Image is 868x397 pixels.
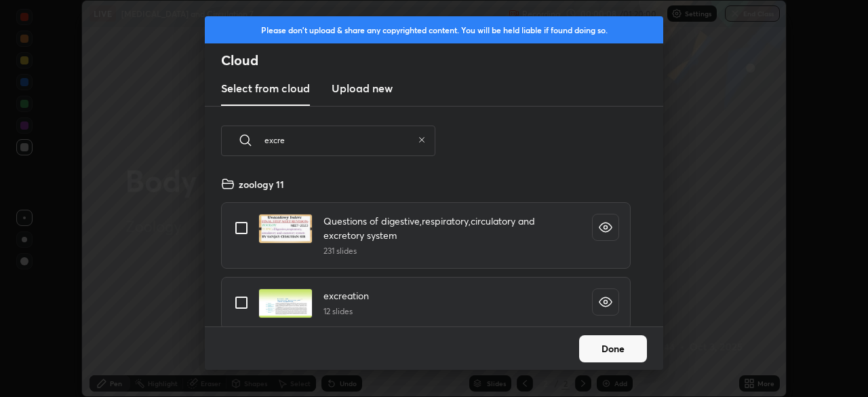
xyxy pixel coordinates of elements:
button: Done [579,335,647,362]
h5: 12 slides [323,305,369,318]
h3: Upload new [332,80,393,96]
h4: excreation [323,288,369,303]
h2: Cloud [221,52,663,69]
div: grid [205,172,647,326]
input: Search [264,111,412,169]
h4: zoology 11 [239,177,284,191]
h5: 231 slides [323,245,570,257]
img: 1679951213IAT8LY.pdf [258,214,313,244]
h3: Select from cloud [221,80,310,96]
h4: Questions of digestive,respiratory,circulatory and excretory system [323,214,570,242]
div: Please don't upload & share any copyrighted content. You will be held liable if found doing so. [205,16,663,43]
img: 1690373734N77FXP.pdf [258,288,313,318]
